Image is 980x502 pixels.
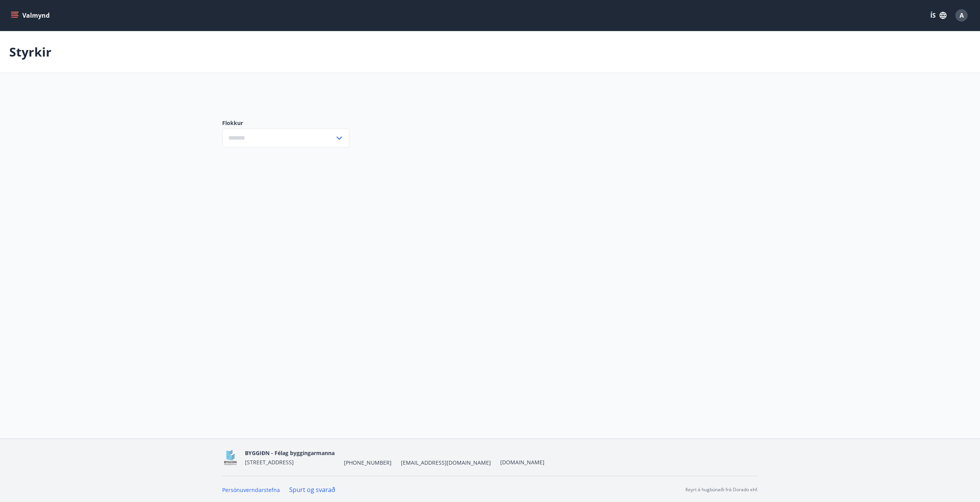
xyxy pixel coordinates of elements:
p: Keyrt á hugbúnaði frá Dorado ehf. [685,486,758,493]
a: Persónuverndarstefna [222,486,280,494]
span: BYGGIÐN - Félag byggingarmanna [245,449,335,457]
span: [PHONE_NUMBER] [344,459,392,467]
button: menu [9,8,53,22]
a: [DOMAIN_NAME] [500,459,544,466]
button: A [952,6,971,25]
img: BKlGVmlTW1Qrz68WFGMFQUcXHWdQd7yePWMkvn3i.png [222,449,239,466]
span: A [960,11,964,20]
span: [EMAIL_ADDRESS][DOMAIN_NAME] [401,459,491,467]
button: ÍS [926,8,951,22]
p: Styrkir [9,43,52,60]
label: Flokkur [222,119,349,127]
a: Spurt og svarað [289,485,335,494]
span: [STREET_ADDRESS] [245,459,294,466]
